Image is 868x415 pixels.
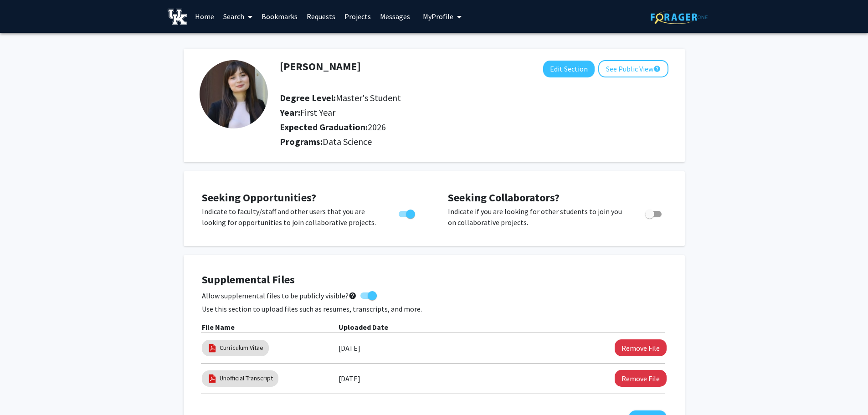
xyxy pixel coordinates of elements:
[207,343,217,353] img: pdf_icon.png
[339,340,360,356] label: [DATE]
[190,0,219,32] a: Home
[202,323,235,332] b: File Name
[336,92,401,103] span: Master's Student
[375,0,415,32] a: Messages
[220,374,273,383] a: Unofficial Transcript
[302,0,340,32] a: Requests
[219,0,257,32] a: Search
[200,60,268,128] img: Profile Picture
[168,9,187,25] img: University of Kentucky Logo
[202,303,667,314] p: Use this section to upload files such as resumes, transcripts, and more.
[653,63,661,74] mat-icon: help
[280,60,361,73] h1: [PERSON_NAME]
[202,290,357,301] span: Allow supplemental files to be publicly visible?
[300,107,335,118] span: First Year
[280,92,590,103] h2: Degree Level:
[257,0,302,32] a: Bookmarks
[349,290,357,301] mat-icon: help
[598,60,668,77] button: See Public View
[395,206,420,220] div: Toggle
[7,374,39,408] iframe: Chat
[323,136,372,147] span: Data Science
[368,121,386,133] span: 2026
[339,323,388,332] b: Uploaded Date
[423,12,453,21] span: My Profile
[202,190,316,205] span: Seeking Opportunities?
[615,370,667,387] button: Remove Unofficial Transcript File
[615,339,667,356] button: Remove Curriculum Vitae File
[280,122,590,133] h2: Expected Graduation:
[202,206,381,228] p: Indicate to faculty/staff and other users that you are looking for opportunities to join collabor...
[280,107,590,118] h2: Year:
[642,206,667,220] div: Toggle
[543,61,595,77] button: Edit Section
[339,371,360,386] label: [DATE]
[220,343,263,353] a: Curriculum Vitae
[202,273,667,287] h4: Supplemental Files
[448,190,560,205] span: Seeking Collaborators?
[448,206,628,228] p: Indicate if you are looking for other students to join you on collaborative projects.
[651,10,708,24] img: ForagerOne Logo
[280,136,668,147] h2: Programs:
[207,374,217,384] img: pdf_icon.png
[340,0,375,32] a: Projects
